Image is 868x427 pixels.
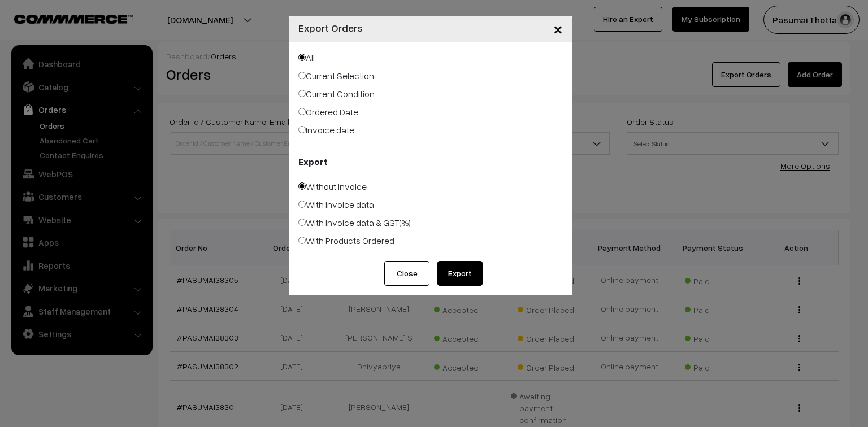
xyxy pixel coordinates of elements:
input: With Invoice data & GST(%) [298,219,306,226]
label: With Invoice data & GST(%) [298,216,411,229]
input: With Products Ordered [298,237,306,244]
label: With Products Ordered [298,234,394,247]
input: Current Selection [298,72,306,79]
input: Without Invoice [298,182,306,190]
b: Export [298,155,328,168]
label: With Invoice data [298,198,374,211]
span: × [553,18,563,39]
h4: Export Orders [298,20,363,36]
label: All [298,51,315,64]
label: Without Invoice [298,180,367,193]
button: Export [437,261,483,286]
input: Invoice date [298,126,306,133]
button: Close [544,11,572,46]
input: All [298,54,306,61]
button: Close [384,261,429,286]
input: Ordered Date [298,108,306,115]
input: With Invoice data [298,201,306,208]
input: Current Condition [298,90,306,97]
label: Invoice date [298,123,354,137]
label: Current Condition [298,87,375,101]
label: Current Selection [298,69,374,82]
label: Ordered Date [298,105,358,119]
